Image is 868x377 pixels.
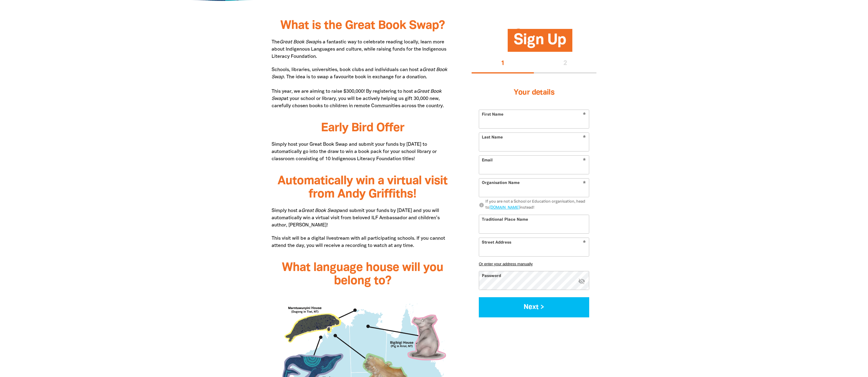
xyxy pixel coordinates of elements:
[272,235,454,249] p: This visit will be a digital livestream with all participating schools. If you cannot attend the ...
[479,262,589,266] button: Or enter your address manually
[479,202,484,208] i: info
[514,33,566,52] span: Sign Up
[278,176,448,200] span: Automatically win a virtual visit from Andy Griffiths!
[321,123,404,134] span: Early Bird Offer
[272,66,454,110] p: Schools, libraries, universities, book clubs and individuals can host a . The idea is to swap a f...
[272,89,442,101] em: Great Book Swap
[272,39,454,60] p: The is a fantastic way to celebrate reading locally, learn more about Indigenous Languages and cu...
[472,54,534,73] button: Stage 1
[280,40,318,44] em: Great Book Swap
[489,206,520,210] a: [DOMAIN_NAME]
[301,209,340,213] em: Great Book Swap
[578,277,585,285] button: visibility_off
[578,277,585,285] i: Hide password
[272,207,454,229] p: Simply host a and submit your funds by [DATE] and you will automatically win a virtual visit from...
[485,199,589,211] div: If you are not a School or Education organisation, head to instead!
[479,297,589,317] button: Next >
[272,141,454,163] p: Simply host your Great Book Swap and submit your funds by [DATE] to automatically go into the dra...
[282,262,443,287] span: What language house will you belong to?
[272,68,447,79] em: Great Book Swap
[280,20,445,31] span: What is the Great Book Swap?
[479,81,589,105] h3: Your details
